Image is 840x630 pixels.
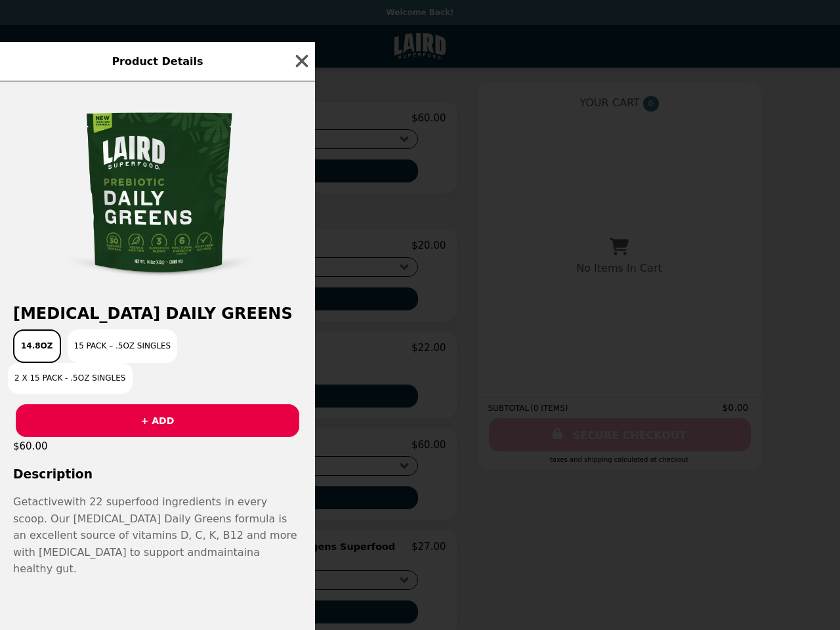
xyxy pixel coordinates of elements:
button: + ADD [16,404,299,437]
button: 15 Pack – .5oz Singles [68,329,178,363]
button: 14.8oz [13,329,61,363]
span: Product Details [112,55,203,68]
img: 14.8oz [59,94,256,291]
span: maintain [207,546,254,558]
span: active [32,495,64,508]
span: Get [13,495,32,508]
button: 2 x 15 Pack - .5oz Singles [8,363,133,394]
span: with 22 superfood ingredients in every scoop. Our [MEDICAL_DATA] Daily Greens formula is an excel... [13,495,297,558]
